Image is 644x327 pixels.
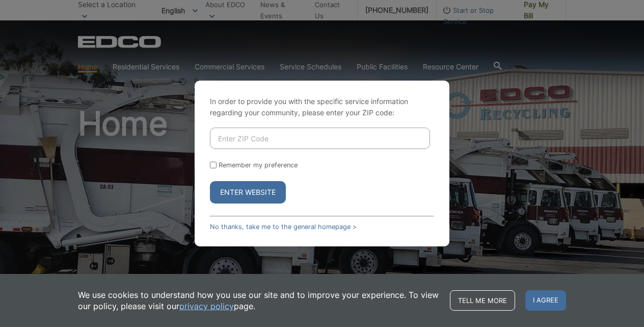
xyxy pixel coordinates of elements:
a: No thanks, take me to the general homepage > [210,223,357,231]
span: I agree [525,290,566,311]
button: Enter Website [210,181,286,204]
label: Remember my preference [219,161,298,169]
a: privacy policy [179,300,234,312]
a: Tell me more [450,290,515,311]
p: We use cookies to understand how you use our site and to improve your experience. To view our pol... [78,289,440,312]
p: In order to provide you with the specific service information regarding your community, please en... [210,96,434,118]
input: Enter ZIP Code [210,128,430,149]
